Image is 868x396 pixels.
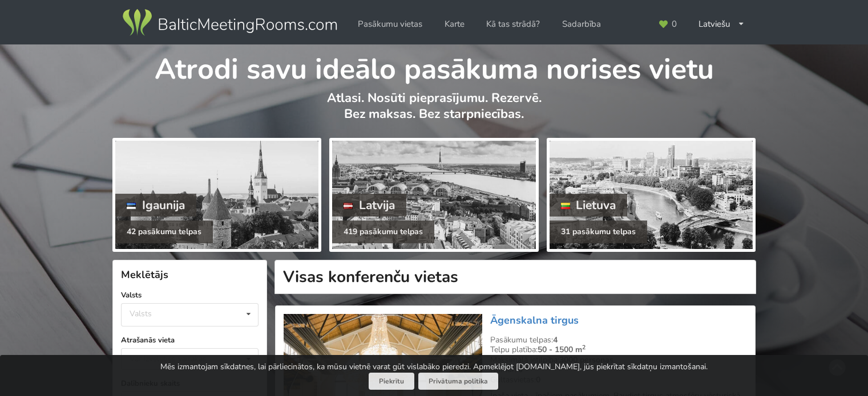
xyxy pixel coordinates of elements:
div: 419 pasākumu telpas [332,221,434,243]
a: Āgenskalna tirgus [490,313,579,327]
img: Baltic Meeting Rooms [120,7,339,39]
sup: 2 [582,343,586,352]
div: Latvija [332,194,406,217]
div: Telpu platība: [490,345,747,355]
div: Latviešu [691,13,753,35]
strong: 4 [553,334,558,345]
label: Atrašanās vieta [121,334,259,346]
span: Meklētājs [121,268,168,281]
strong: 3000 personas [559,354,613,365]
span: 0 [672,20,677,28]
div: Pasākumu telpas: [490,335,747,345]
a: Pasākumu vietas [350,13,430,35]
a: Latvija 419 pasākumu telpas [329,138,538,252]
button: Piekrītu [369,373,414,390]
a: Igaunija 42 pasākumu telpas [112,138,321,252]
div: Var izvēlēties vairākas [127,352,232,365]
a: Sadarbība [554,13,609,35]
label: Valsts [121,289,259,301]
p: Atlasi. Nosūti pieprasījumu. Rezervē. Bez maksas. Bez starpniecības. [112,90,756,134]
div: Lietuva [550,194,628,217]
a: Karte [437,13,473,35]
a: Lietuva 31 pasākumu telpas [547,138,756,252]
h1: Atrodi savu ideālo pasākuma norises vietu [112,44,756,88]
strong: 50 - 1500 m [538,344,586,355]
div: Valsts [130,309,152,319]
a: Kā tas strādā? [478,13,548,35]
a: Privātuma politika [418,373,498,390]
div: 42 pasākumu telpas [115,221,213,243]
div: Igaunija [115,194,196,217]
h1: Visas konferenču vietas [274,260,756,294]
div: 31 pasākumu telpas [550,221,647,243]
